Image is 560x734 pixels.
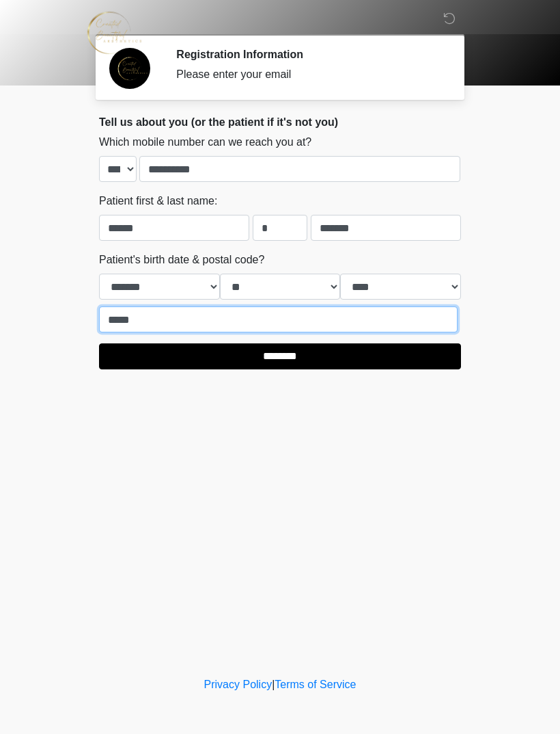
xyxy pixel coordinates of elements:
label: Patient first & last name: [99,193,217,209]
img: Created Beautiful Aesthetics Logo [85,10,143,55]
a: Privacy Policy [204,679,272,690]
a: | [272,679,275,690]
label: Patient's birth date & postal code? [99,252,264,268]
img: Agent Avatar [109,48,150,89]
a: Terms of Service [275,679,356,690]
label: Which mobile number can we reach you at? [99,134,311,150]
h2: Tell us about you (or the patient if it's not you) [99,116,461,129]
div: Please enter your email [176,66,440,83]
